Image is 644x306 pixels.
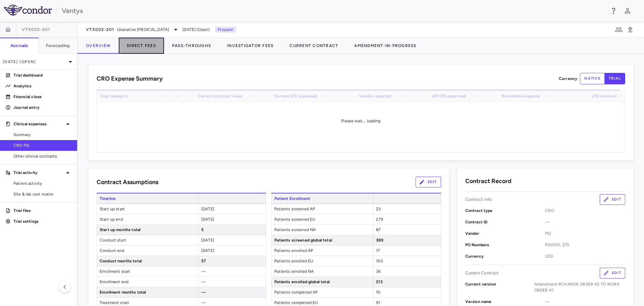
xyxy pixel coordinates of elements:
span: — [545,299,625,305]
span: 279 [376,217,383,222]
span: Patients enrolled EU [272,256,373,266]
span: Start up start [97,204,198,214]
span: 389 [376,238,383,243]
button: Direct Fees [119,38,164,54]
div: Ventyx [62,6,605,16]
span: 36 [376,269,381,274]
span: 17 [376,248,380,253]
span: Start up end [97,214,198,224]
span: [DATE] [201,217,214,222]
p: Trial activity [13,170,64,176]
img: logo-full-BYUhSk78.svg [4,5,52,15]
span: 10 [376,290,380,295]
span: Ulcerative [MEDICAL_DATA] [117,27,169,33]
button: native [580,73,605,84]
span: Patients completed AP [272,287,373,297]
span: Enrollment start [97,266,198,276]
p: Vendor [465,230,545,236]
p: Journal entry [13,104,72,111]
p: Preparer [215,27,236,33]
p: Currency [465,253,545,259]
p: Clinical expenses [13,121,64,127]
p: Contract Info [465,196,492,203]
p: Trial dashboard [13,72,72,78]
span: Patient Enrollment [271,193,373,204]
h6: Accruals [10,43,28,49]
span: — [201,279,206,284]
button: trial [604,73,625,84]
span: [DATE] [201,207,214,211]
h6: Contract Assumptions [97,178,158,187]
span: Conduct months total [97,256,198,266]
span: Patients enrolled AP [272,246,373,256]
button: Overview [78,38,119,54]
span: [DATE] [201,238,214,243]
p: Current version [465,281,534,293]
span: Please wait... loading [341,119,380,123]
span: Enrollment end [97,277,198,287]
span: Enrollment months total [97,287,198,297]
p: Trial settings [13,218,72,224]
span: Patients screened EU [272,214,373,224]
button: Edit [416,177,441,187]
span: Summary [13,132,72,138]
span: Patient activity [13,180,72,186]
button: Edit [600,194,625,205]
span: — [201,300,206,305]
span: Patients enrolled global total [272,277,373,287]
span: 23 [376,207,381,211]
span: [DATE] (Open) [182,27,210,33]
span: Amendment #CHANGE ORDER #2 TO WORK ORDER #1 [534,281,625,293]
h6: Contract Record [465,177,512,186]
span: Patients enrolled NA [272,266,373,276]
span: 160 [376,259,383,263]
span: Conduct end [97,246,198,256]
p: Financial close [13,94,72,100]
span: CRO PSI [13,142,72,148]
p: Current Contract [465,270,499,276]
span: 91 [376,300,380,305]
button: Current Contract [281,38,346,54]
span: [DATE] [201,248,214,253]
span: — [201,269,206,274]
span: PO0310, 275 [545,242,625,248]
span: — [201,290,206,295]
p: Trial files [13,208,72,214]
p: Contract ID [465,219,545,225]
span: Other clinical contracts [13,153,72,159]
span: PSI [545,230,625,236]
span: USD [545,253,625,259]
span: VTX002-201 [22,27,50,32]
span: — [545,219,625,225]
span: Site & lab cost matrix [13,191,72,197]
span: Timeline [97,193,198,204]
h6: Forecasting [46,43,70,49]
button: Amendment-In-Progress [346,38,424,54]
p: Currency [559,76,577,82]
p: Contract type [465,208,545,214]
p: Analytics [13,83,72,89]
span: Conduct start [97,235,198,245]
span: 213 [376,279,382,284]
span: Patients screened global total [272,235,373,245]
span: 87 [376,227,380,232]
span: CRO [545,208,625,214]
p: Version name [465,299,545,305]
p: [DATE] (Open) [3,59,66,65]
h6: CRO Expense Summary [97,74,163,83]
span: 57 [201,259,206,263]
span: VTX002-201 [86,27,114,32]
span: Patients screened AP [272,204,373,214]
span: 5 [201,227,204,232]
span: Patients screened NA [272,225,373,235]
span: Start up months total [97,225,198,235]
button: Pass-Throughs [164,38,219,54]
button: Investigator Fees [219,38,281,54]
p: PO Numbers [465,242,545,248]
button: Edit [600,268,625,278]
